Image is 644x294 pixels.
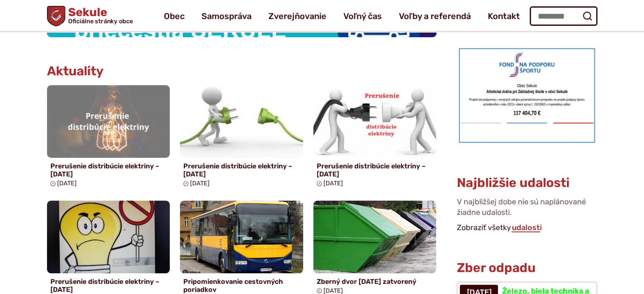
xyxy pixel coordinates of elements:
p: V najbližšej dobe nie sú naplánované žiadne udalosti. [456,197,597,221]
img: draha.png [456,46,597,145]
h3: Aktuality [47,64,104,78]
h3: Najbližšie udalosti [456,176,569,190]
a: Samospráva [202,4,252,28]
a: Zobraziť všetky udalosti [511,223,542,232]
a: Voľby a referendá [399,4,471,28]
h1: Sekule [65,7,133,25]
h4: Prerušenie distribúcie elektriny – [DATE] [317,162,433,178]
p: Zobraziť všetky [456,222,597,234]
span: [DATE] [190,180,210,187]
h4: Zberný dvor [DATE] zatvorený [317,278,433,286]
span: Oficiálne stránky obce [68,18,133,24]
a: Prerušenie distribúcie elektriny – [DATE] [DATE] [180,85,303,190]
a: Logo Sekule, prejsť na domovskú stránku. [47,6,133,26]
img: Prejsť na domovskú stránku [47,6,65,26]
h4: Prerušenie distribúcie elektriny – [DATE] [50,162,167,178]
h4: Prerušenie distribúcie elektriny – [DATE] [183,162,300,178]
a: Voľný čas [343,4,382,28]
h4: Prerušenie distribúcie elektriny – [DATE] [50,278,167,294]
a: Zverejňovanie [268,4,326,28]
h3: Zber odpadu [456,261,597,275]
a: Prerušenie distribúcie elektriny – [DATE] [DATE] [47,85,170,190]
a: Obec [164,4,185,28]
span: [DATE] [57,180,77,187]
span: [DATE] [323,180,343,187]
h4: Pripomienkovanie cestovných poriadkov [183,278,300,294]
a: Prerušenie distribúcie elektriny – [DATE] [DATE] [313,85,437,190]
a: Kontakt [488,4,520,28]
